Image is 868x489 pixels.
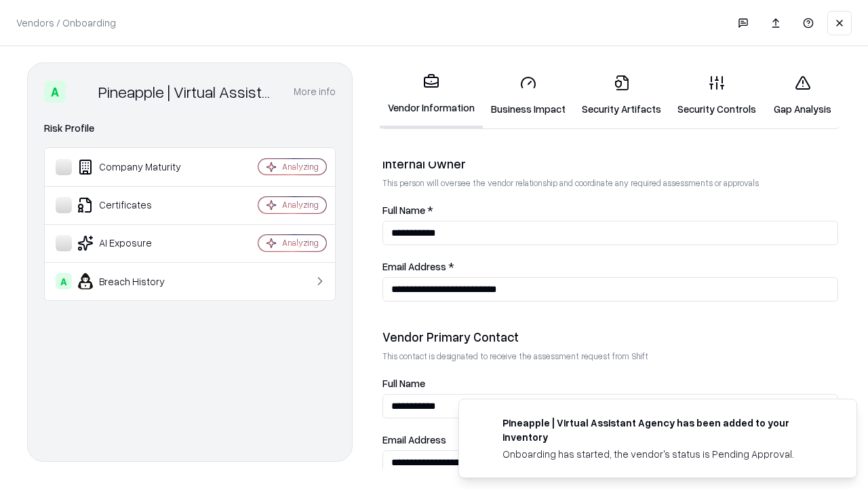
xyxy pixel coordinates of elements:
div: Internal Owner [382,156,838,172]
a: Business Impact [483,64,574,127]
label: Email Address [382,435,838,445]
div: Certificates [56,197,218,213]
div: A [56,273,72,289]
a: Security Controls [669,64,764,127]
label: Full Name * [382,205,838,215]
div: Company Maturity [56,159,218,175]
a: Security Artifacts [574,64,669,127]
img: Pineapple | Virtual Assistant Agency [71,81,93,103]
p: This person will oversee the vendor relationship and coordinate any required assessments or appro... [382,177,838,189]
img: trypineapple.com [475,416,492,432]
div: Vendor Primary Contact [382,329,838,345]
div: Risk Profile [44,120,336,137]
div: Analyzing [282,237,319,249]
div: Analyzing [282,199,319,211]
div: Pineapple | Virtual Assistant Agency [98,81,277,103]
div: AI Exposure [56,235,218,251]
div: Pineapple | Virtual Assistant Agency has been added to your inventory [502,416,824,444]
div: Breach History [56,273,218,289]
label: Full Name [382,378,838,388]
label: Email Address * [382,261,838,272]
div: Analyzing [282,161,319,173]
div: A [44,81,66,103]
div: Onboarding has started, the vendor's status is Pending Approval. [502,447,824,461]
button: More info [294,79,336,104]
a: Gap Analysis [764,64,841,127]
p: This contact is designated to receive the assessment request from Shift [382,350,838,362]
a: Vendor Information [380,62,483,128]
p: Vendors / Onboarding [16,16,116,30]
